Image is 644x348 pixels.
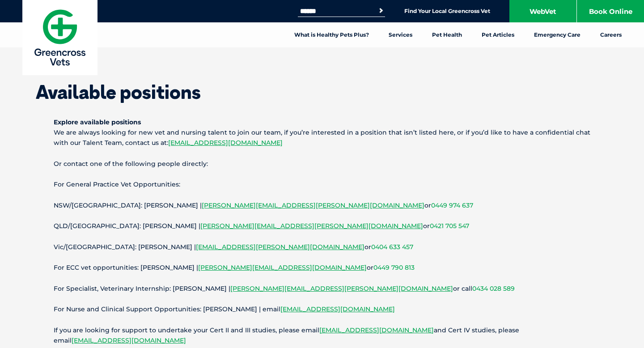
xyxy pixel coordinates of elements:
[54,221,590,231] p: QLD/[GEOGRAPHIC_DATA]: [PERSON_NAME] | or
[319,326,434,334] a: [EMAIL_ADDRESS][DOMAIN_NAME]
[373,263,415,272] a: 0449 790 813
[430,222,469,230] a: 0421 705 547
[431,201,473,209] a: 0449 974 637
[198,263,367,272] a: [PERSON_NAME][EMAIL_ADDRESS][DOMAIN_NAME]
[54,159,590,169] p: Or contact one of the following people directly:
[72,336,186,344] a: [EMAIL_ADDRESS][DOMAIN_NAME]
[54,263,590,273] p: For ECC vet opportunities: [PERSON_NAME] | or
[379,22,422,47] a: Services
[371,243,413,251] a: 0404 633 457
[54,304,590,314] p: For Nurse and Clinical Support Opportunities: [PERSON_NAME] | email
[36,83,608,102] h1: Available positions
[196,243,364,251] a: [EMAIL_ADDRESS][PERSON_NAME][DOMAIN_NAME]
[200,222,423,230] a: [PERSON_NAME][EMAIL_ADDRESS][PERSON_NAME][DOMAIN_NAME]
[54,242,590,252] p: Vic/[GEOGRAPHIC_DATA]: [PERSON_NAME] | or
[590,22,631,47] a: Careers
[377,6,386,15] button: Search
[472,284,515,293] a: 0434 028 589
[280,305,395,313] a: [EMAIL_ADDRESS][DOMAIN_NAME]
[54,179,590,190] p: For General Practice Vet Opportunities:
[168,139,283,147] a: [EMAIL_ADDRESS][DOMAIN_NAME]
[524,22,590,47] a: Emergency Care
[54,284,590,294] p: For Specialist, Veterinary Internship: [PERSON_NAME] | or call
[472,22,524,47] a: Pet Articles
[54,117,590,149] p: We are always looking for new vet and nursing talent to join our team, if you’re interested in a ...
[404,8,490,15] a: Find Your Local Greencross Vet
[422,22,472,47] a: Pet Health
[54,118,141,126] strong: Explore available positions
[230,284,453,293] a: [PERSON_NAME][EMAIL_ADDRESS][PERSON_NAME][DOMAIN_NAME]
[284,22,379,47] a: What is Healthy Pets Plus?
[54,325,590,346] p: If you are looking for support to undertake your Cert II and III studies, please email and Cert I...
[202,201,424,209] a: [PERSON_NAME][EMAIL_ADDRESS][PERSON_NAME][DOMAIN_NAME]
[54,200,590,211] p: NSW/[GEOGRAPHIC_DATA]: [PERSON_NAME] | or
